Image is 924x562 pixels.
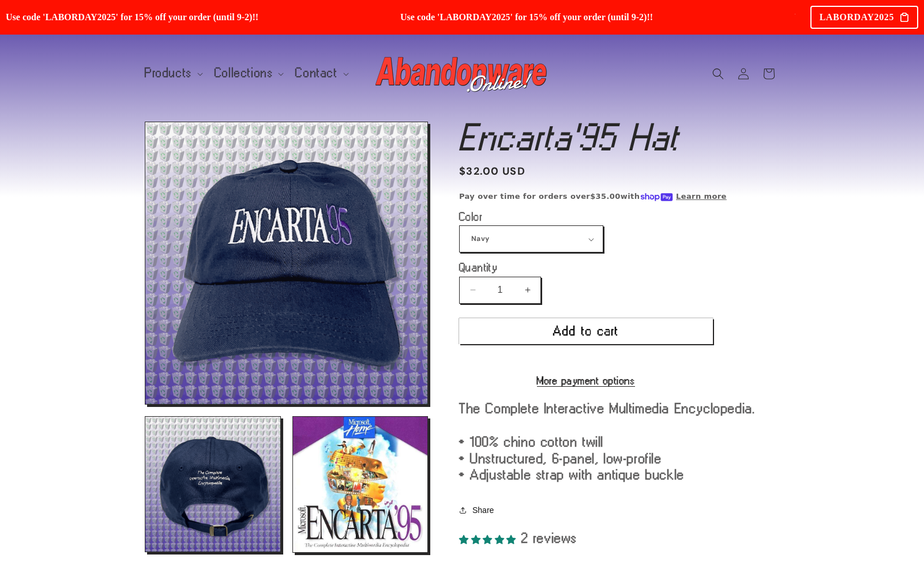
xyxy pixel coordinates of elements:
div: The Complete Interactive Multimedia Encyclopedia. • 100% chino cotton twill • Unstructured, 6-pan... [459,400,779,483]
a: Abandonware [371,46,553,101]
span: Use code 'LABORDAY2025' for 15% off your order (until 9-2)!! [6,12,385,22]
label: Color [459,211,713,222]
summary: Contact [288,61,353,85]
button: Share [459,497,497,523]
span: 5.00 stars [459,530,521,545]
span: Contact [295,68,337,78]
span: Collections [215,68,273,78]
summary: Products [138,61,208,85]
label: Quantity [459,262,713,273]
span: 2 reviews [521,530,577,545]
a: More payment options [459,375,713,386]
button: Add to cart [459,318,713,344]
span: Use code 'LABORDAY2025' for 15% off your order (until 9-2)!! [400,12,780,22]
summary: Search [705,61,731,86]
span: $32.00 USD [459,164,525,179]
div: LABORDAY2025 [810,6,918,29]
img: Abandonware [375,51,549,97]
h1: Encarta'95 Hat [459,122,779,153]
summary: Collections [208,61,289,85]
span: Products [145,68,192,78]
